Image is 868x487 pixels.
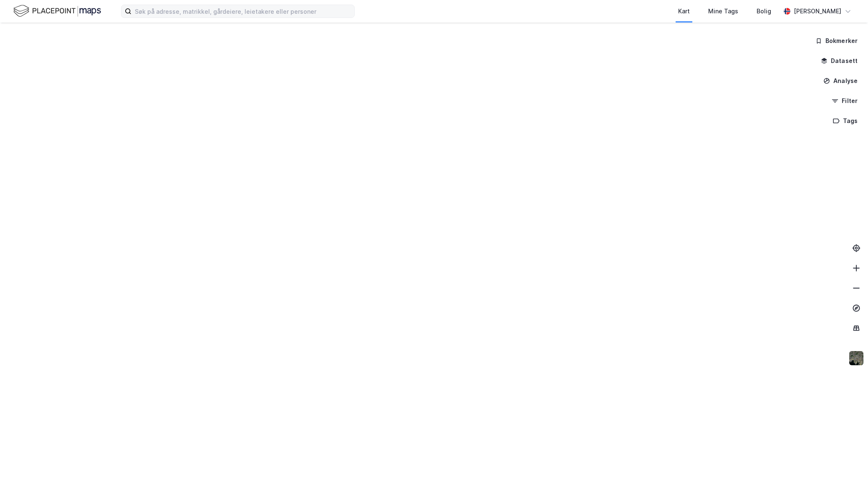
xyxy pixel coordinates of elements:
[708,6,738,16] div: Mine Tags
[794,6,841,16] div: [PERSON_NAME]
[757,6,771,16] div: Bolig
[826,447,868,487] div: Kontrollprogram for chat
[13,4,101,18] img: logo.f888ab2527a4732fd821a326f86c7f29.svg
[131,5,354,18] input: Søk på adresse, matrikkel, gårdeiere, leietakere eller personer
[826,447,868,487] iframe: Chat Widget
[678,6,690,16] div: Kart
